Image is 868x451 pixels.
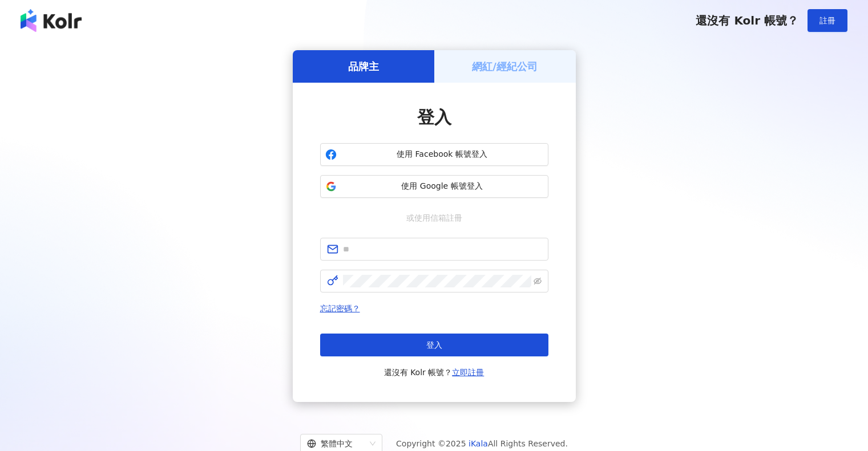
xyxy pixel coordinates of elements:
span: 使用 Facebook 帳號登入 [341,149,543,160]
button: 登入 [320,334,548,356]
button: 註冊 [808,9,847,32]
span: 還沒有 Kolr 帳號？ [696,14,798,27]
span: 登入 [426,340,442,350]
a: iKala [469,439,488,448]
a: 立即註冊 [452,368,484,377]
a: 忘記密碼？ [320,304,360,313]
span: Copyright © 2025 All Rights Reserved. [396,437,568,450]
span: 註冊 [819,16,835,25]
img: logo [21,9,82,32]
span: 使用 Google 帳號登入 [341,181,543,192]
button: 使用 Facebook 帳號登入 [320,143,548,166]
span: 還沒有 Kolr 帳號？ [384,365,485,379]
span: 或使用信箱註冊 [398,212,470,224]
h5: 網紅/經紀公司 [472,59,538,74]
button: 使用 Google 帳號登入 [320,175,548,198]
h5: 品牌主 [348,59,379,74]
span: 登入 [417,107,451,127]
span: eye-invisible [534,277,542,285]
